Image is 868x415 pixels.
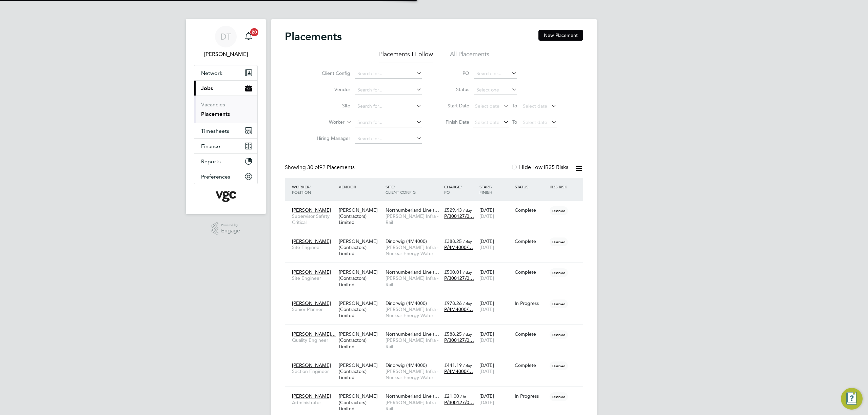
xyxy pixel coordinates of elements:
a: Placements [201,111,230,117]
div: [DATE] [478,266,513,285]
span: Northumberland Line (… [386,331,439,337]
div: Worker [290,181,337,198]
span: 20 [250,28,258,36]
span: Disabled [550,330,568,339]
label: Vendor [311,86,350,92]
span: Site Engineer [292,275,335,281]
span: Dinorwig (4M4000) [386,362,427,368]
span: [DATE] [479,213,494,219]
span: P/300127/0… [444,399,474,406]
span: / day [463,270,472,275]
label: Client Config [311,70,350,76]
span: Preferences [201,173,230,180]
div: [PERSON_NAME] (Contractors) Limited [337,328,384,353]
div: [DATE] [478,235,513,254]
span: Powered by [221,222,240,228]
span: [PERSON_NAME] [292,238,331,244]
button: Network [194,65,257,80]
span: To [510,101,519,110]
span: / day [463,239,472,244]
div: [PERSON_NAME] (Contractors) Limited [337,297,384,322]
div: Status [513,181,548,193]
label: Hide Low IR35 Risks [511,164,568,171]
a: [PERSON_NAME]Site Engineer[PERSON_NAME] (Contractors) LimitedDinorwig (4M4000)[PERSON_NAME] Infra... [290,234,583,240]
span: P/4M4000/… [444,306,473,312]
span: [PERSON_NAME] Infra - Rail [386,275,441,287]
span: [DATE] [479,337,494,343]
span: [PERSON_NAME] Infra - Rail [386,399,441,412]
a: [PERSON_NAME]…Quality Engineer[PERSON_NAME] (Contractors) LimitedNorthumberland Line (…[PERSON_NA... [290,327,583,333]
div: Complete [515,207,547,213]
span: Disabled [550,299,568,308]
div: [DATE] [478,359,513,378]
span: [PERSON_NAME] [292,362,331,368]
div: Showing [285,164,356,171]
div: [PERSON_NAME] (Contractors) Limited [337,359,384,384]
a: Powered byEngage [212,222,240,235]
button: Jobs [194,81,257,96]
input: Select one [474,85,517,95]
span: [PERSON_NAME] [292,393,331,399]
span: [DATE] [479,306,494,312]
span: 30 of [307,164,319,171]
div: [PERSON_NAME] (Contractors) Limited [337,390,384,415]
span: [PERSON_NAME] Infra - Rail [386,337,441,349]
span: Section Engineer [292,368,335,374]
span: Dinorwig (4M4000) [386,238,427,244]
h2: Placements [285,30,342,43]
span: Engage [221,228,240,234]
span: £978.26 [444,300,462,306]
span: Disabled [550,237,568,246]
span: Select date [475,119,499,125]
a: [PERSON_NAME]Supervisor Safety Critical[PERSON_NAME] (Contractors) LimitedNorthumberland Line (…[... [290,203,583,209]
button: Reports [194,154,257,169]
span: Administrator [292,399,335,406]
span: [PERSON_NAME]… [292,331,336,337]
div: Complete [515,238,547,244]
span: / day [463,363,472,368]
span: Northumberland Line (… [386,207,439,213]
span: Northumberland Line (… [386,269,439,275]
span: [PERSON_NAME] Infra - Nuclear Energy Water [386,244,441,256]
span: Disabled [550,361,568,370]
span: Disabled [550,268,568,277]
label: Start Date [439,103,469,109]
span: [PERSON_NAME] [292,269,331,275]
label: Status [439,86,469,92]
div: IR35 Risk [548,181,571,193]
button: Finance [194,139,257,153]
button: Engage Resource Center [841,388,863,410]
span: [PERSON_NAME] [292,207,331,213]
span: £529.43 [444,207,462,213]
span: Network [201,70,222,76]
span: £588.25 [444,331,462,337]
span: £388.25 [444,238,462,244]
a: [PERSON_NAME]Site Engineer[PERSON_NAME] (Contractors) LimitedNorthumberland Line (…[PERSON_NAME] ... [290,265,583,271]
input: Search for... [355,85,422,95]
img: vgcgroup-logo-retina.png [216,191,236,202]
span: / PO [444,184,462,195]
span: Select date [523,103,547,109]
span: £441.19 [444,362,462,368]
span: DT [220,32,231,41]
span: Select date [475,103,499,109]
span: / day [463,301,472,306]
label: Site [311,103,350,109]
span: Site Engineer [292,244,335,250]
span: P/300127/0… [444,213,474,219]
label: Hiring Manager [311,135,350,141]
label: PO [439,70,469,76]
div: [PERSON_NAME] (Contractors) Limited [337,235,384,260]
span: / Client Config [386,184,416,195]
input: Search for... [355,118,422,127]
a: Go to home page [194,191,258,202]
span: Senior Planner [292,306,335,312]
input: Search for... [355,134,422,144]
span: Dinorwig (4M4000) [386,300,427,306]
label: Finish Date [439,119,469,125]
input: Search for... [355,69,422,79]
span: £21.00 [444,393,459,399]
span: P/300127/0… [444,275,474,281]
div: Complete [515,362,547,368]
span: Supervisor Safety Critical [292,213,335,225]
